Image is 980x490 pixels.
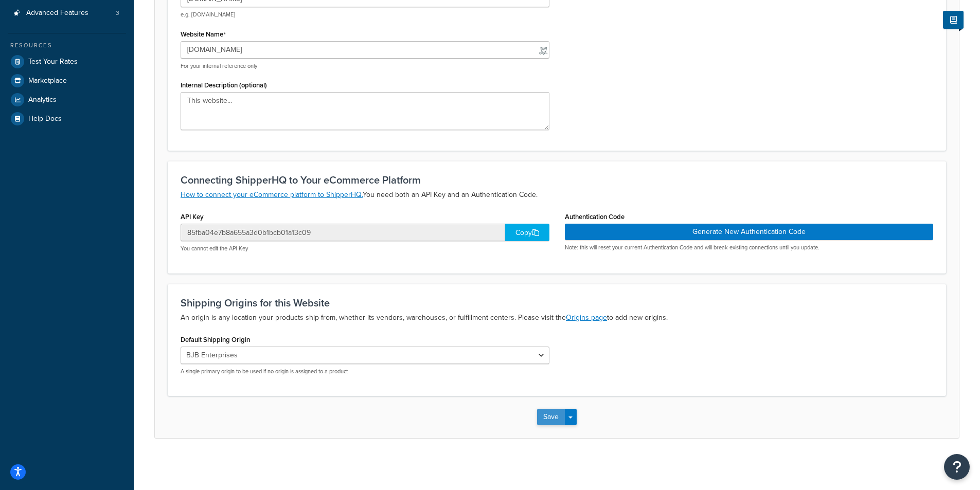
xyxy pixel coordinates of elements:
[181,174,933,186] h3: Connecting ShipperHQ to Your eCommerce Platform
[181,62,549,70] p: For your internal reference only
[181,312,933,324] p: An origin is any location your products ship from, whether its vendors, warehouses, or fulfillmen...
[26,9,88,17] span: Advanced Features
[181,245,549,252] p: You cannot edit the API Key
[8,41,126,50] div: Resources
[8,4,126,23] a: Advanced Features3
[181,297,933,308] h3: Shipping Origins for this Website
[181,30,226,39] label: Website Name
[8,4,126,23] li: Advanced Features
[28,58,78,66] span: Test Your Rates
[181,213,204,221] label: API Key
[565,244,934,251] p: Note: this will reset your current Authentication Code and will break existing connections until ...
[181,336,250,343] label: Default Shipping Origin
[28,115,62,123] span: Help Docs
[8,90,126,109] a: Analytics
[505,224,549,241] div: Copy
[181,81,267,89] label: Internal Description (optional)
[8,52,126,71] a: Test Your Rates
[181,189,933,201] p: You need both an API Key and an Authentication Code.
[565,213,625,221] label: Authentication Code
[8,110,126,128] a: Help Docs
[181,189,363,200] a: How to connect your eCommerce platform to ShipperHQ.
[565,224,934,240] button: Generate New Authentication Code
[181,11,549,19] p: e.g. [DOMAIN_NAME]
[181,368,549,375] p: A single primary origin to be used if no origin is assigned to a product
[116,9,119,17] span: 3
[566,312,607,323] a: Origins page
[943,11,964,29] button: Show Help Docs
[944,454,970,480] button: Open Resource Center
[28,96,57,104] span: Analytics
[181,92,549,130] textarea: This website...
[537,409,565,425] button: Save
[28,77,67,85] span: Marketplace
[8,71,126,90] a: Marketplace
